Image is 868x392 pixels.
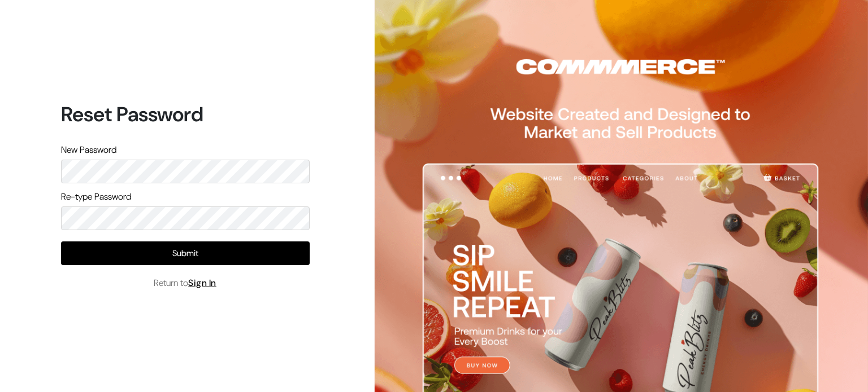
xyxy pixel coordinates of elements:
[154,276,216,290] span: Return to
[61,241,310,265] button: Submit
[61,190,131,204] label: Re-type Password
[188,277,216,289] a: Sign In
[61,102,310,126] h1: Reset Password
[61,143,116,157] label: New Password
